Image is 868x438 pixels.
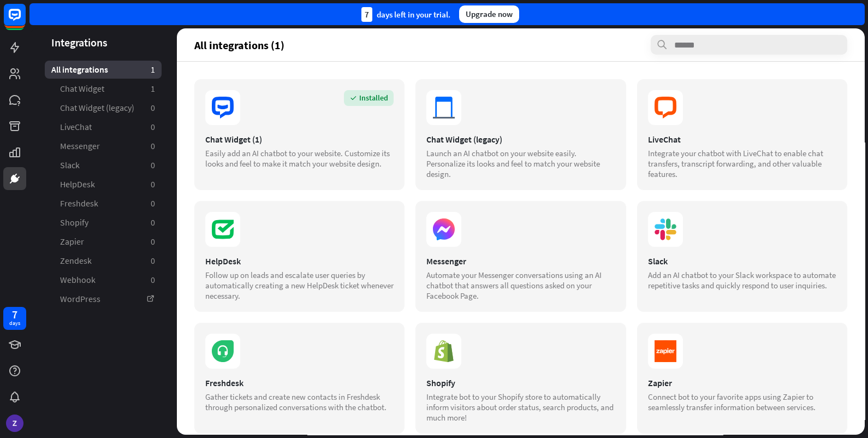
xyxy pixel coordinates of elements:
[648,270,836,291] div: Add an AI chatbot to your Slack workspace to automate repetitive tasks and quickly respond to use...
[60,121,92,133] span: LiveChat
[45,194,162,212] a: Freshdesk 0
[344,90,394,106] div: Installed
[60,179,95,190] span: HelpDesk
[151,140,155,152] aside: 0
[9,4,41,37] button: Open LiveChat chat widget
[205,148,394,169] div: Easily add an AI chatbot to your website. Customize its looks and feel to make it match your webs...
[45,214,162,232] a: Shopify 0
[151,179,155,190] aside: 0
[205,256,394,267] div: HelpDesk
[426,134,615,145] div: Chat Widget (legacy)
[60,217,88,228] span: Shopify
[45,175,162,193] a: HelpDesk 0
[151,236,155,247] aside: 0
[45,156,162,174] a: Slack 0
[194,35,847,55] section: All integrations (1)
[205,270,394,301] div: Follow up on leads and escalate user queries by automatically creating a new HelpDesk ticket when...
[3,307,26,330] a: 7 days
[648,134,836,145] div: LiveChat
[426,256,615,267] div: Messenger
[151,64,155,75] aside: 1
[60,198,98,209] span: Freshdesk
[60,236,84,247] span: Zapier
[60,255,92,267] span: Zendesk
[361,7,450,22] div: days left in your trial.
[648,392,836,412] div: Connect bot to your favorite apps using Zapier to seamlessly transfer information between services.
[648,148,836,179] div: Integrate your chatbot with LiveChat to enable chat transfers, transcript forwarding, and other v...
[205,392,394,412] div: Gather tickets and create new contacts in Freshdesk through personalized conversations with the c...
[426,270,615,301] div: Automate your Messenger conversations using an AI chatbot that answers all questions asked on you...
[151,198,155,209] aside: 0
[426,392,615,423] div: Integrate bot to your Shopify store to automatically inform visitors about order status, search p...
[426,377,615,388] div: Shopify
[45,271,162,289] a: Webhook 0
[45,99,162,117] a: Chat Widget (legacy) 0
[361,7,372,22] div: 7
[151,83,155,94] aside: 1
[51,64,108,75] span: All integrations
[45,137,162,155] a: Messenger 0
[45,290,162,308] a: WordPress
[60,140,100,152] span: Messenger
[45,233,162,251] a: Zapier 0
[151,274,155,286] aside: 0
[459,5,519,23] div: Upgrade now
[60,102,134,114] span: Chat Widget (legacy)
[205,134,394,145] div: Chat Widget (1)
[151,102,155,114] aside: 0
[151,255,155,267] aside: 0
[648,256,836,267] div: Slack
[45,80,162,98] a: Chat Widget 1
[151,159,155,171] aside: 0
[60,83,104,94] span: Chat Widget
[45,118,162,136] a: LiveChat 0
[29,35,177,50] header: Integrations
[151,121,155,133] aside: 0
[151,217,155,228] aside: 0
[426,148,615,179] div: Launch an AI chatbot on your website easily. Personalize its looks and feel to match your website...
[60,274,96,286] span: Webhook
[60,159,80,171] span: Slack
[12,310,17,319] div: 7
[648,377,836,388] div: Zapier
[9,319,20,327] div: days
[205,377,394,388] div: Freshdesk
[45,252,162,270] a: Zendesk 0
